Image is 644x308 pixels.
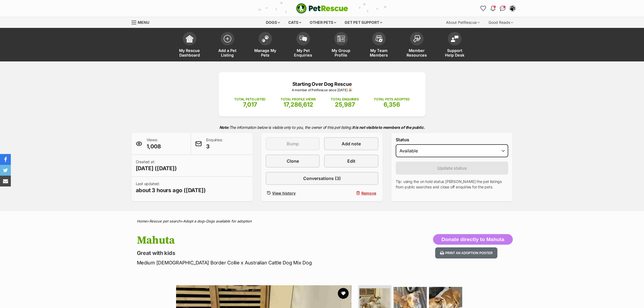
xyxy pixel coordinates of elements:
span: Manage My Pets [253,48,278,57]
span: My Pet Enquiries [291,48,315,57]
span: 17,286,612 [283,101,313,108]
img: help-desk-icon-fdf02630f3aa405de69fd3d07c3f3aa587a6932b1a1747fa1d2bba05be0121f9.svg [451,35,458,42]
a: My Group Profile [322,29,360,61]
img: group-profile-icon-3fa3cf56718a62981997c0bc7e787c4b2cf8bcc04b72c1350f741eb67cf2f40e.svg [337,35,345,42]
span: Member Resources [405,48,429,57]
p: Tip: using the on hold status [PERSON_NAME] the pet listings from public searches and close off e... [396,179,508,190]
a: Adopt a dog [183,219,204,223]
div: Other pets [306,17,340,28]
a: Add a Pet Listing [209,29,246,61]
span: Add a Pet Listing [215,48,240,57]
a: Menu [131,17,153,27]
a: Conversations [498,4,507,13]
div: Good Reads [485,17,517,28]
span: Clone [287,158,299,164]
div: > > > [123,219,521,223]
div: Dogs [262,17,284,28]
p: TOTAL ENQUIRIES [331,97,359,102]
a: Favourites [479,4,488,13]
p: Great with kids [137,249,366,257]
a: Home [137,219,147,223]
div: Get pet support [341,17,386,28]
img: logo-e224e6f780fb5917bec1dbf3a21bbac754714ae5b6737aabdf751b685950b380.svg [296,3,348,14]
button: Notifications [489,4,497,13]
a: My Rescue Dashboard [171,29,209,61]
a: Support Help Desk [436,29,474,61]
div: Cats [285,17,305,28]
span: [DATE] ([DATE]) [136,165,177,172]
label: Status [396,137,508,142]
button: Bump [266,137,320,150]
span: about 3 hours ago ([DATE]) [136,186,206,194]
a: Dogs available for adoption [206,219,252,223]
a: View history [266,189,320,197]
a: Add note [324,137,378,150]
a: Manage My Pets [246,29,284,61]
p: Created at: [136,159,177,172]
a: Edit [324,155,378,168]
button: Remove [324,189,378,197]
a: PetRescue [296,3,348,14]
p: Starting Over Dog Rescue [227,80,417,88]
span: View history [272,190,296,196]
img: team-members-icon-5396bd8760b3fe7c0b43da4ab00e1e3bb1a5d9ba89233759b79545d2d3fc5d0d.svg [375,35,383,42]
p: Medium [DEMOGRAPHIC_DATA] Border Collie x Australian Cattle Dog Mix Dog [137,259,366,266]
span: My Team Members [367,48,391,57]
span: Remove [361,190,376,196]
span: Menu [138,20,149,25]
strong: It is not visible to members of the public. [352,125,425,130]
span: 6,356 [384,101,400,108]
img: add-pet-listing-icon-0afa8454b4691262ce3f59096e99ab1cd57d4a30225e0717b998d2c9b9846f56.svg [224,35,231,42]
img: manage-my-pets-icon-02211641906a0b7f246fdf0571729dbe1e7629f14944591b6c1af311fb30b64b.svg [262,35,269,42]
a: Rescue pet search [149,219,181,223]
p: Enquiries: [206,137,223,150]
ul: Account quick links [479,4,517,13]
p: Last updated: [136,181,206,194]
button: Update status [396,162,508,175]
span: 7,017 [243,101,257,108]
img: pet-enquiries-icon-7e3ad2cf08bfb03b45e93fb7055b45f3efa6380592205ae92323e6603595dc1f.svg [299,36,307,42]
p: TOTAL PROFILE VIEWS [280,97,316,102]
a: My Team Members [360,29,398,61]
span: Edit [347,158,355,164]
span: 25,987 [335,101,355,108]
p: The information below is visible only to you, the owner of this pet listing. [131,122,513,133]
span: Update status [437,165,467,171]
span: My Group Profile [329,48,353,57]
div: About PetRescue [442,17,484,28]
button: Donate directly to Mahuta [433,234,513,245]
img: Lynda Smith profile pic [510,6,515,11]
button: favourite [338,288,349,299]
span: Support Help Desk [442,48,467,57]
a: Clone [266,155,320,168]
span: Bump [287,140,299,147]
button: Print an adoption poster [435,247,497,258]
span: Conversations (3) [303,175,341,182]
p: Views: [147,137,161,150]
img: dashboard-icon-eb2f2d2d3e046f16d808141f083e7271f6b2e854fb5c12c21221c1fb7104beca.svg [186,35,193,42]
span: My Rescue Dashboard [177,48,202,57]
p: A member of PetRescue since [DATE] 🎉 [227,88,417,93]
span: 1,008 [147,143,161,150]
h1: Mahuta [137,234,366,247]
button: My account [508,4,517,13]
p: TOTAL PETS ADOPTED [374,97,410,102]
a: Conversations (3) [266,172,378,185]
span: 3 [206,143,223,150]
a: My Pet Enquiries [284,29,322,61]
img: notifications-46538b983faf8c2785f20acdc204bb7945ddae34d4c08c2a6579f10ce5e182be.svg [491,6,495,11]
p: TOTAL PETS LISTED [234,97,266,102]
img: chat-41dd97257d64d25036548639549fe6c8038ab92f7586957e7f3b1b290dea8141.svg [500,6,506,11]
strong: Note: [219,125,229,130]
a: Member Resources [398,29,436,61]
img: member-resources-icon-8e73f808a243e03378d46382f2149f9095a855e16c252ad45f914b54edf8863c.svg [413,35,421,42]
span: Add note [342,140,361,147]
